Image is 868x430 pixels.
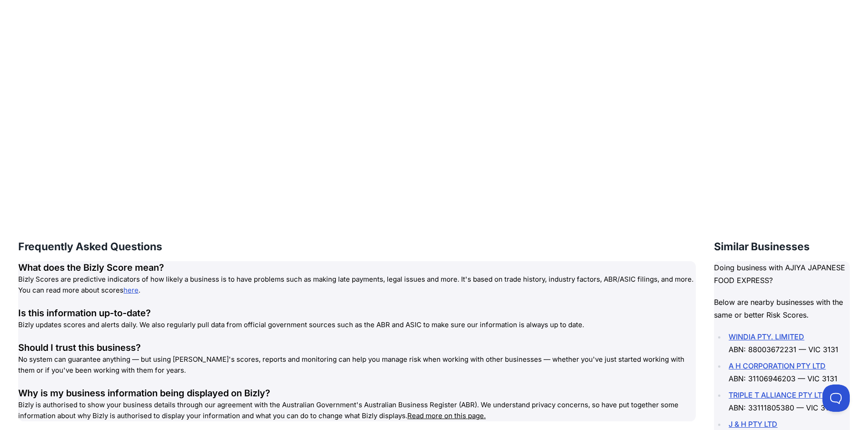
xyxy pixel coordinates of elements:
p: No system can guarantee anything — but using [PERSON_NAME]'s scores, reports and monitoring can h... [18,354,696,376]
a: J & H PTY LTD [729,420,777,429]
p: Below are nearby businesses with the same or better Risk Scores. [714,296,850,321]
a: here [123,286,139,294]
li: ABN: 33111805380 — VIC 3131 [726,389,850,414]
p: Bizly updates scores and alerts daily. We also regularly pull data from official government sourc... [18,319,696,330]
div: Is this information up-to-date? [18,307,696,319]
a: WINDIA PTY. LIMITED [729,332,804,341]
li: ABN: 31106946203 — VIC 3131 [726,359,850,385]
a: A H CORPORATION PTY LTD [729,361,826,370]
div: Why is my business information being displayed on Bizly? [18,387,696,400]
li: ABN: 88003672231 — VIC 3131 [726,330,850,356]
a: Read more on this page. [407,411,486,420]
h3: Similar Businesses [714,239,850,254]
div: Should I trust this business? [18,341,696,354]
p: Doing business with AJIYA JAPANESE FOOD EXPRESS? [714,261,850,287]
a: TRIPLE T ALLIANCE PTY LTD [729,390,827,400]
p: Bizly Scores are predictive indicators of how likely a business is to have problems such as makin... [18,274,696,296]
div: What does the Bizly Score mean? [18,261,696,274]
h3: Frequently Asked Questions [18,239,696,254]
iframe: Toggle Customer Support [822,384,850,412]
p: Bizly is authorised to show your business details through our agreement with the Australian Gover... [18,400,696,421]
